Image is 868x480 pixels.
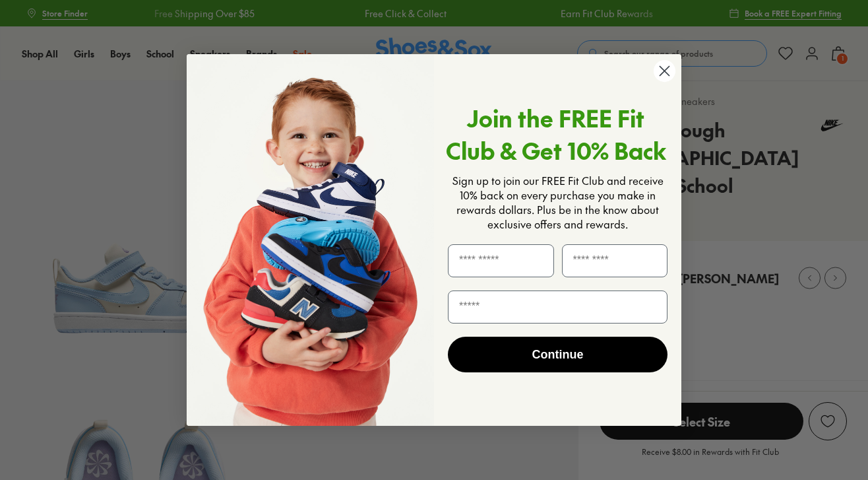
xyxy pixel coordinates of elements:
input: Email [448,291,667,324]
button: Close dialog [653,59,676,83]
img: 4cfae6ee-cc04-4748-8098-38ce7ef14282.png [187,54,434,426]
span: Sign up to join our FREE Fit Club and receive 10% back on every purchase you make in rewards doll... [452,173,664,231]
button: Continue [448,337,667,372]
span: Join the FREE Fit Club & Get 10% Back [446,102,666,166]
input: Last Name [562,244,668,277]
input: First Name [448,244,554,277]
